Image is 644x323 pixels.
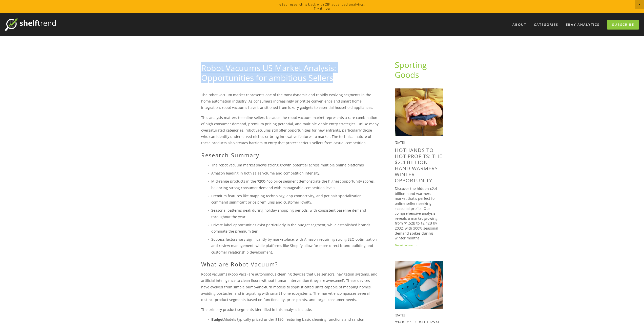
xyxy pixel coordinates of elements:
[509,20,530,29] a: About
[211,162,379,168] p: The robot vacuum market shows strong growth potential across multiple online platforms
[5,18,56,31] img: ShelfTrend
[314,6,330,11] a: Try it now
[201,114,379,146] p: This analysis matters to online sellers because the robot vacuum market represents a rare combina...
[211,170,379,176] p: Amazon leading in both sales volume and competition intensity.
[211,236,379,255] p: Success factors vary significantly by marketplace, with Amazon requiring strong SEO optimization ...
[201,62,336,83] a: Robot Vacuums US Market Analysis: Opportunities for ambitious Sellers
[201,261,379,267] h2: What are Robot Vacuum?
[211,193,379,205] p: Premium features like mapping technology, app connectivity, and pet hair specialization command s...
[395,313,405,317] time: [DATE]
[211,207,379,220] p: Seasonal patterns peak during holiday shopping periods, with consistent baseline demand throughou...
[395,59,429,80] a: Sporting Goods
[395,88,443,136] img: HotHands to Hot Profits: The $2.4 Billion Hand Warmers Winter Opportunity
[395,186,443,241] p: Discover the hidden $2.4 billion hand warmers market that's perfect for online sellers seeking se...
[201,152,379,158] h2: Research Summary
[395,243,443,248] a: Read More →
[201,271,379,303] p: Robot vacuums (Robo Vacs) are autonomous cleaning devices that use sensors, navigation systems, a...
[201,306,379,313] p: The primary product segments identified in this analysis include:
[211,317,224,322] strong: Budget
[395,140,405,145] time: [DATE]
[563,20,603,29] a: eBay Analytics
[201,92,379,111] p: The robot vacuum market represents one of the most dynamic and rapidly evolving segments in the h...
[395,261,443,309] img: The $1.4 Billion Shoelace Goldmine: Why Lock Laces, HICKIES, and Xpand Are Crushing Traditional B...
[395,147,442,184] a: HotHands to Hot Profits: The $2.4 Billion Hand Warmers Winter Opportunity
[607,20,639,30] a: Subscribe
[211,222,379,234] p: Private label opportunities exist particularly in the budget segment, while established brands do...
[211,178,379,191] p: Mid-range products in the $200-400 price segment demonstrate the highest opportunity scores, bala...
[531,20,562,29] div: Categories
